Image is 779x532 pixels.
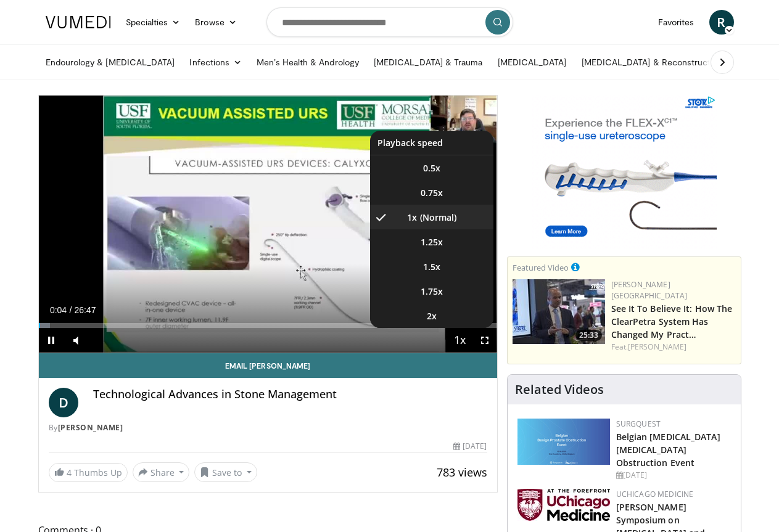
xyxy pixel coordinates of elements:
[249,50,366,75] a: Men’s Health & Andrology
[611,303,733,340] a: See It To Believe It: How The ClearPetra System Has Changed My Pract…
[366,50,490,75] a: [MEDICAL_DATA] & Trauma
[70,305,72,315] span: /
[616,470,731,481] div: [DATE]
[133,462,190,482] button: Share
[421,236,443,248] span: 1.25x
[407,211,417,224] span: 1x
[575,330,602,341] span: 25:33
[46,16,111,28] img: VuMedi Logo
[39,353,497,378] a: Email [PERSON_NAME]
[118,10,188,35] a: Specialties
[266,7,513,37] input: Search topics, interventions
[64,328,88,353] button: Mute
[437,465,487,480] span: 783 views
[427,310,437,322] span: 2x
[93,388,487,401] h4: Technological Advances in Stone Management
[188,10,244,35] a: Browse
[513,279,605,344] a: 25:33
[513,279,605,344] img: 47196b86-3779-4b90-b97e-820c3eda9b3b.150x105_q85_crop-smart_upscale.jpg
[39,96,497,353] video-js: Video Player
[517,489,610,521] img: 5f87bdfb-7fdf-48f0-85f3-b6bcda6427bf.jpg.150x105_q85_autocrop_double_scale_upscale_version-0.2.jpg
[194,462,257,482] button: Save to
[651,10,702,35] a: Favorites
[423,162,440,174] span: 0.5x
[423,261,440,273] span: 1.5x
[49,463,128,482] a: 4 Thumbs Up
[49,388,78,417] a: D
[611,342,736,353] div: Feat.
[421,285,443,298] span: 1.75x
[611,279,688,301] a: [PERSON_NAME] [GEOGRAPHIC_DATA]
[628,342,686,352] a: [PERSON_NAME]
[490,50,574,75] a: [MEDICAL_DATA]
[616,419,661,429] a: Surgquest
[182,50,249,75] a: Infections
[513,262,569,273] small: Featured Video
[515,382,604,397] h4: Related Videos
[39,323,497,328] div: Progress Bar
[709,10,734,35] a: R
[50,305,67,315] span: 0:04
[421,187,443,199] span: 0.75x
[39,328,64,353] button: Pause
[38,50,183,75] a: Endourology & [MEDICAL_DATA]
[517,419,610,465] img: 08d442d2-9bc4-4584-b7ef-4efa69e0f34c.png.150x105_q85_autocrop_double_scale_upscale_version-0.2.png
[58,422,123,433] a: [PERSON_NAME]
[74,305,96,315] span: 26:47
[448,328,472,353] button: Playback Rate
[472,328,497,353] button: Fullscreen
[616,431,720,469] a: Belgian [MEDICAL_DATA] [MEDICAL_DATA] Obstruction Event
[453,441,487,452] div: [DATE]
[616,489,694,499] a: UChicago Medicine
[532,95,717,249] iframe: Advertisement
[67,467,72,478] span: 4
[49,422,487,433] div: By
